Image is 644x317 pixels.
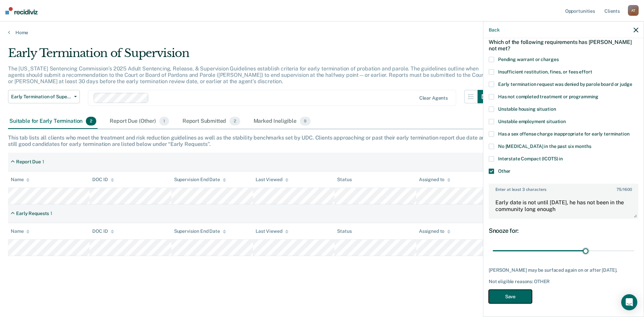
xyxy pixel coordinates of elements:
[8,114,98,129] div: Suitable for Early Termination
[337,177,352,182] div: Status
[419,95,448,101] div: Clear agents
[489,33,638,57] div: Which of the following requirements has [PERSON_NAME] not met?
[174,228,226,234] div: Supervision End Date
[108,114,170,129] div: Report Due (Other)
[252,114,312,129] div: Marked Ineligible
[489,227,638,234] div: Snooze for:
[489,27,499,33] button: Back
[498,94,598,99] span: Has not completed treatment or programming
[498,156,563,161] span: Interstate Compact (ICOTS) in
[92,177,114,182] div: DOC ID
[616,187,622,192] span: 75
[16,211,49,216] div: Early Requests
[498,131,630,136] span: Has a sex offense charge inappropriate for early termination
[50,211,52,216] div: 1
[11,228,30,234] div: Name
[498,168,511,173] span: Other
[174,177,226,182] div: Supervision End Date
[11,94,71,100] span: Early Termination of Supervision
[42,159,44,165] div: 1
[489,289,532,303] button: Save
[498,56,558,62] span: Pending warrant or charges
[419,228,450,234] div: Assigned to
[86,117,96,125] span: 2
[256,228,288,234] div: Last Viewed
[159,117,169,125] span: 1
[8,65,485,85] p: The [US_STATE] Sentencing Commission’s 2025 Adult Sentencing, Release, & Supervision Guidelines e...
[616,187,632,192] span: / 1600
[628,5,639,16] div: A T
[181,114,241,129] div: Report Submitted
[300,117,311,125] span: 9
[8,46,491,65] div: Early Termination of Supervision
[11,177,30,182] div: Name
[498,81,632,87] span: Early termination request was denied by parole board or judge
[419,177,450,182] div: Assigned to
[489,267,638,273] div: [PERSON_NAME] may be surfaced again on or after [DATE].
[489,193,638,218] textarea: Early date is not until [DATE], he has not been in the community long enough
[498,118,566,124] span: Unstable employment situation
[489,278,638,284] div: Not eligible reasons: OTHER
[5,7,38,14] img: Recidiviz
[489,184,638,192] label: Enter at least 3 characters
[498,69,592,74] span: Insufficient restitution, fines, or fees effort
[229,117,240,125] span: 2
[498,106,556,111] span: Unstable housing situation
[92,228,114,234] div: DOC ID
[8,135,636,147] div: This tab lists all clients who meet the treatment and risk reduction guidelines as well as the st...
[16,159,41,165] div: Report Due
[8,30,636,36] a: Home
[621,294,637,310] div: Open Intercom Messenger
[498,143,591,149] span: No [MEDICAL_DATA] in the past six months
[337,228,352,234] div: Status
[256,177,288,182] div: Last Viewed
